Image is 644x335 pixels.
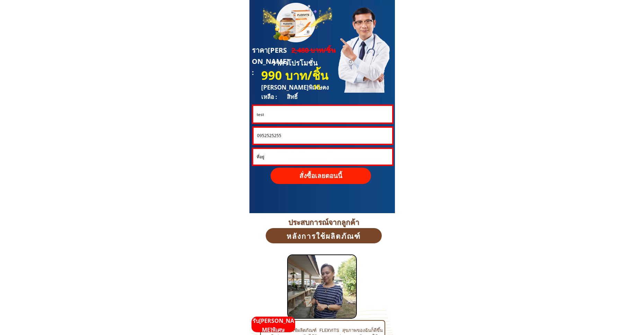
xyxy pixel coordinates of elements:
[252,45,291,78] h3: ราคา[PERSON_NAME] :
[255,106,390,123] input: ชื่อ-นามสกุล
[272,58,324,69] h3: ราคาโปรโมชั่น
[313,82,327,93] h3: 15
[270,230,378,242] h3: หลังการใช้ผลิตภัณฑ์
[271,168,371,184] p: สั่งซื้อเลยตอนนี้
[261,83,338,101] h3: [PERSON_NAME]พิเศษคงเหลือ : สิทธิ์
[255,128,390,144] input: หมายเลขโทรศัพท์
[253,217,394,227] h3: ประสบการณ์จากลูกค้า
[261,66,331,85] h3: 990 บาท/ชิ้น
[255,149,390,165] input: ที่อยู่
[252,317,295,334] p: รับ[PERSON_NAME]พิเศษ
